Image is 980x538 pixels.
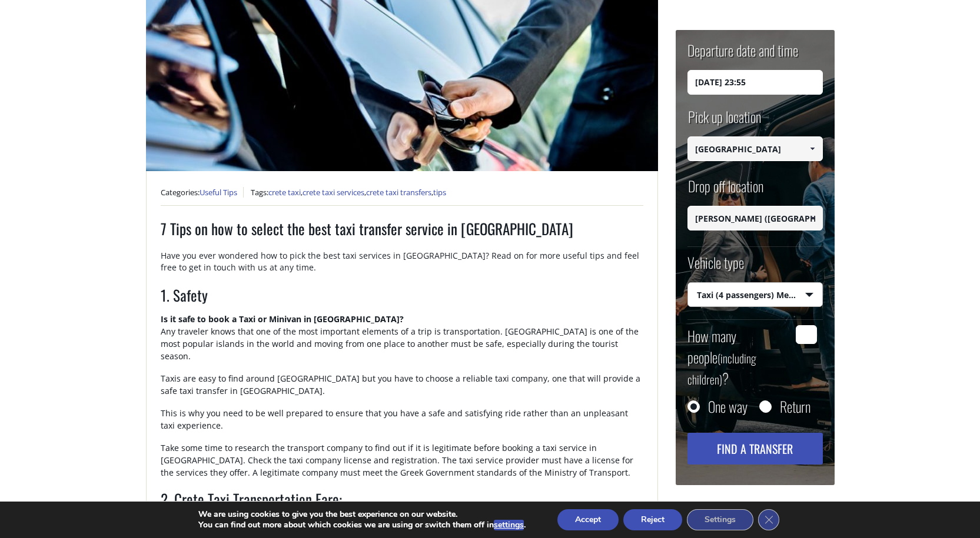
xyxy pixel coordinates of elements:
[161,285,643,313] h2: 1. Safety
[161,313,404,325] strong: Is it safe to book a Taxi or Minivan in [GEOGRAPHIC_DATA]?
[251,187,446,198] span: Tags: , , ,
[758,509,779,530] button: Close GDPR Cookie Banner
[161,187,244,198] span: Categories:
[161,313,643,372] p: Any traveler knows that one of the most important elements of a trip is transportation. [GEOGRAPH...
[268,187,301,198] a: crete taxi
[161,372,643,407] p: Taxis are easy to find around [GEOGRAPHIC_DATA] but you have to choose a reliable taxi company, o...
[200,187,237,198] a: Useful Tips
[161,218,573,239] span: 7 Tips on how to select the best taxi transfer service in [GEOGRAPHIC_DATA]
[687,176,763,206] label: Drop off location
[687,206,823,230] input: Select drop-off location
[687,252,744,282] label: Vehicle type
[161,442,643,489] p: Take some time to research the transport company to find out if it is legitimate before booking a...
[687,509,753,530] button: Settings
[780,400,810,412] label: Return
[161,250,643,273] div: Have you ever wondered how to pick the best taxi services in [GEOGRAPHIC_DATA]? Read on for more ...
[623,509,682,530] button: Reject
[687,40,798,70] label: Departure date and time
[557,509,619,530] button: Accept
[802,206,822,230] a: Show All Items
[303,187,364,198] a: crete taxi services
[802,136,822,161] a: Show All Items
[687,136,823,161] input: Select pickup location
[161,489,643,517] h2: 2. Crete Taxi Transportation Fare:
[708,400,748,412] label: One way
[687,433,823,465] button: Find a transfer
[198,520,526,530] p: You can find out more about which cookies we are using or switch them off in .
[687,325,789,389] label: How many people ?
[688,283,822,308] span: Taxi (4 passengers) Mercedes E Class
[687,349,756,388] small: (including children)
[687,106,761,136] label: Pick up location
[433,187,446,198] a: tips
[366,187,431,198] a: crete taxi transfers
[198,509,526,520] p: We are using cookies to give you the best experience on our website.
[494,520,524,530] button: settings
[161,407,643,442] p: This is why you need to be well prepared to ensure that you have a safe and satisfying ride rathe...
